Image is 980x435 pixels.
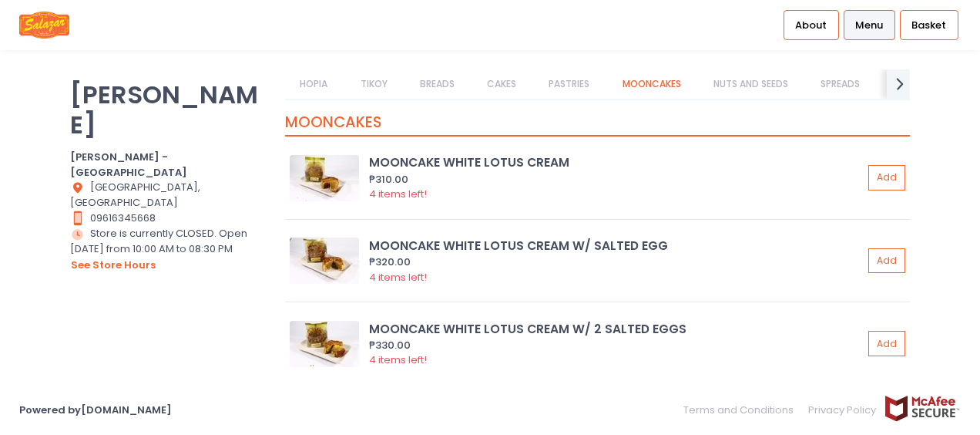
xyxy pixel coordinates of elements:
a: About [784,10,839,39]
button: Add [868,165,905,191]
button: see store hours [70,257,156,274]
a: Terms and Conditions [683,395,801,425]
span: About [795,18,827,33]
p: [PERSON_NAME] [70,79,266,140]
span: 4 items left! [369,352,427,367]
img: MOONCAKE WHITE LOTUS CREAM [290,155,359,201]
a: HOPIA [285,69,343,99]
span: Menu [855,18,883,33]
span: Basket [911,18,946,33]
a: CAKES [472,69,532,99]
span: 4 items left! [369,187,427,201]
img: mcafee-secure [884,395,961,422]
button: Add [868,331,905,356]
div: ₱310.00 [369,172,863,187]
a: NUTS AND SEEDS [698,69,803,99]
div: 09616345668 [70,211,266,226]
b: [PERSON_NAME] - [GEOGRAPHIC_DATA] [70,150,187,180]
img: MOONCAKE WHITE LOTUS CREAM W/ SALTED EGG [290,238,359,284]
a: Powered by[DOMAIN_NAME] [19,403,172,417]
div: MOONCAKE WHITE LOTUS CREAM W/ 2 SALTED EGGS [369,320,863,338]
div: ₱330.00 [369,338,863,353]
a: BREADS [404,69,469,99]
a: TIKOY [345,69,402,99]
div: [GEOGRAPHIC_DATA], [GEOGRAPHIC_DATA] [70,180,266,211]
a: Privacy Policy [801,395,884,425]
img: logo [19,12,69,39]
div: MOONCAKE WHITE LOTUS CREAM W/ SALTED EGG [369,237,863,255]
a: MOONCAKES [607,69,696,99]
div: ₱320.00 [369,255,863,270]
div: MOONCAKE WHITE LOTUS CREAM [369,153,863,171]
img: MOONCAKE WHITE LOTUS CREAM W/ 2 SALTED EGGS [290,321,359,367]
span: MOONCAKES [285,112,381,133]
a: Menu [844,10,895,39]
a: PASTRIES [534,69,605,99]
a: SPREADS [806,69,875,99]
div: Store is currently CLOSED. Open [DATE] from 10:00 AM to 08:30 PM [70,226,266,273]
button: Add [868,248,905,274]
span: 4 items left! [369,270,427,285]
